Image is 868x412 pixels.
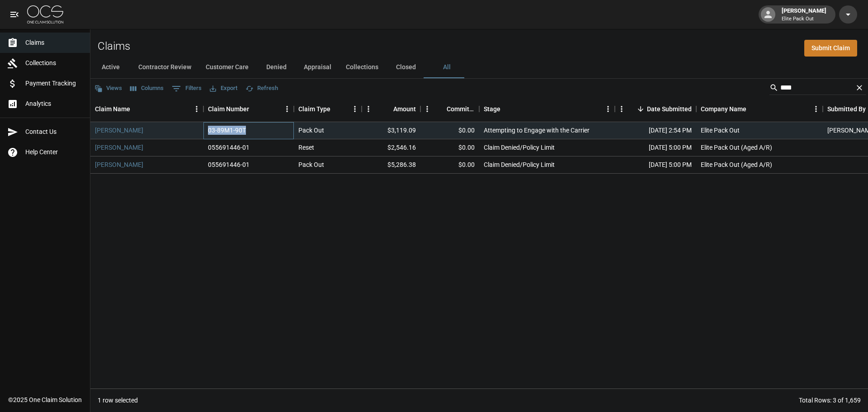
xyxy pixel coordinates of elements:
[208,160,250,169] div: 055691446-01
[203,96,294,122] div: Claim Number
[256,57,297,78] button: Denied
[298,126,324,135] div: Pack Out
[297,57,339,78] button: Appraisal
[701,126,740,135] div: Elite Pack Out
[799,396,861,405] div: Total Rows: 3 of 1,659
[615,156,696,174] div: [DATE] 5:00 PM
[647,96,692,122] div: Date Submitted
[98,40,130,53] h2: Claims
[447,96,475,122] div: Committed Amount
[827,96,866,122] div: Submitted By
[420,139,479,156] div: $0.00
[208,126,246,135] div: 03-89M1-90T
[298,143,314,152] div: Reset
[420,102,434,116] button: Menu
[500,103,513,115] button: Sort
[27,5,63,24] img: ocs-logo-white-transparent.png
[348,102,362,116] button: Menu
[362,156,420,174] div: $5,286.38
[804,40,857,57] a: Submit Claim
[25,79,83,88] span: Payment Tracking
[701,160,772,169] div: Elite Pack Out (Aged A/R)
[90,57,131,78] button: Active
[198,57,256,78] button: Customer Care
[90,57,868,78] div: dynamic tabs
[853,81,866,95] button: Clear
[484,160,555,169] div: Claim Denied/Policy Limit
[298,160,324,169] div: Pack Out
[601,102,615,116] button: Menu
[484,126,590,135] div: Attempting to Engage with the Carrier
[615,96,696,122] div: Date Submitted
[426,57,467,78] button: All
[25,58,83,68] span: Collections
[701,143,772,152] div: Elite Pack Out (Aged A/R)
[339,57,386,78] button: Collections
[249,103,262,115] button: Sort
[243,81,280,95] button: Refresh
[128,81,166,95] button: Select columns
[769,81,866,97] div: Search
[746,103,759,115] button: Sort
[131,57,198,78] button: Contractor Review
[362,96,420,122] div: Amount
[25,38,83,47] span: Claims
[130,103,143,115] button: Sort
[95,96,130,122] div: Claim Name
[208,96,249,122] div: Claim Number
[298,96,330,122] div: Claim Type
[95,126,143,135] a: [PERSON_NAME]
[484,96,500,122] div: Stage
[393,96,416,122] div: Amount
[615,102,628,116] button: Menu
[782,15,826,23] p: Elite Pack Out
[420,156,479,174] div: $0.00
[25,147,83,157] span: Help Center
[420,96,479,122] div: Committed Amount
[190,102,203,116] button: Menu
[294,96,362,122] div: Claim Type
[92,81,124,95] button: Views
[362,102,375,116] button: Menu
[634,103,647,115] button: Sort
[386,57,426,78] button: Closed
[696,96,823,122] div: Company Name
[208,81,240,95] button: Export
[5,5,24,24] button: open drawer
[420,122,479,139] div: $0.00
[484,143,555,152] div: Claim Denied/Policy Limit
[280,102,294,116] button: Menu
[95,143,143,152] a: [PERSON_NAME]
[95,160,143,169] a: [PERSON_NAME]
[208,143,250,152] div: 055691446-01
[809,102,823,116] button: Menu
[25,99,83,109] span: Analytics
[8,395,82,404] div: © 2025 One Claim Solution
[362,139,420,156] div: $2,546.16
[615,139,696,156] div: [DATE] 5:00 PM
[90,96,203,122] div: Claim Name
[98,396,138,405] div: 1 row selected
[381,103,393,115] button: Sort
[434,103,447,115] button: Sort
[778,6,830,23] div: [PERSON_NAME]
[330,103,343,115] button: Sort
[362,122,420,139] div: $3,119.09
[170,81,204,96] button: Show filters
[479,96,615,122] div: Stage
[25,127,83,137] span: Contact Us
[701,96,746,122] div: Company Name
[615,122,696,139] div: [DATE] 2:54 PM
